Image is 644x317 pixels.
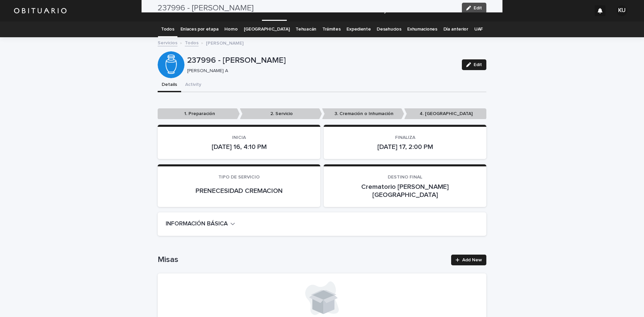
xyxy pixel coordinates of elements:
[462,258,482,262] span: Add New
[462,59,486,70] button: Edit
[407,21,437,37] a: Exhumaciones
[240,108,322,119] p: 2. Servicio
[388,175,422,179] span: DESTINO FINAL
[395,135,415,140] span: FINALIZA
[474,21,483,37] a: UAF
[166,187,312,195] p: PRENECESIDAD CREMACION
[161,21,174,37] a: Todos
[158,108,240,119] p: 1. Preparación
[296,21,316,37] a: Tehuacán
[232,135,246,140] span: INICIA
[451,255,486,265] a: Add New
[166,220,228,228] h2: INFORMACIÓN BÁSICA
[332,183,478,199] p: Crematorio [PERSON_NAME][GEOGRAPHIC_DATA]
[244,21,290,37] a: [GEOGRAPHIC_DATA]
[166,143,312,151] p: [DATE] 16, 4:10 PM
[13,4,67,17] img: HUM7g2VNRLqGMmR9WVqf
[616,5,627,16] div: KU
[332,143,478,151] p: [DATE] 17, 2:00 PM
[187,68,454,74] p: [PERSON_NAME] A
[158,255,447,265] h1: Misas
[443,21,468,37] a: Día anterior
[404,108,486,119] p: 4. [GEOGRAPHIC_DATA]
[206,39,244,46] p: [PERSON_NAME]
[158,39,177,46] a: Servicios
[474,62,482,67] span: Edit
[346,21,371,37] a: Expediente
[322,108,404,119] p: 3. Cremación o Inhumación
[158,78,181,92] button: Details
[322,21,341,37] a: Trámites
[377,21,401,37] a: Desahucios
[180,21,219,37] a: Enlaces por etapa
[166,220,235,228] button: INFORMACIÓN BÁSICA
[185,39,199,46] a: Todos
[224,21,237,37] a: Horno
[218,175,260,179] span: TIPO DE SERVICIO
[187,56,457,65] p: 237996 - [PERSON_NAME]
[181,78,205,92] button: Activity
